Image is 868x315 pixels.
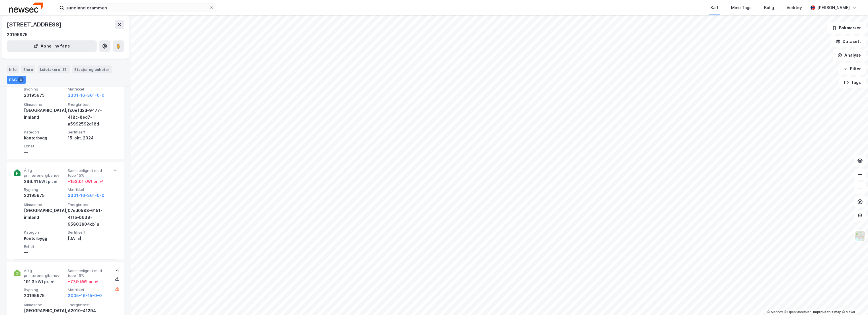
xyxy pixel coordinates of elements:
[68,235,109,242] div: [DATE]
[68,230,109,235] span: Sertifisert
[68,292,102,299] button: 3005-16-15-0-0
[64,3,209,12] input: Søk på adresse, matrikkel, gårdeiere, leietakere eller personer
[9,3,43,13] img: newsec-logo.f6e21ccffca1b3a03d2d.png
[831,36,866,47] button: Datasett
[61,67,67,72] div: 23
[74,67,109,72] div: Etasjer og enheter
[24,130,65,135] span: Kategori
[787,4,802,11] div: Verktøy
[24,278,54,285] div: 191.3
[21,65,35,73] div: Eiere
[24,235,65,242] div: Kontorbygg
[24,107,65,121] div: [GEOGRAPHIC_DATA], innland
[840,288,868,315] div: Kontrollprogram for chat
[24,202,65,207] span: Klimasone
[7,31,28,38] div: 20195975
[7,65,19,73] div: Info
[38,65,70,73] div: Leietakere
[24,92,65,99] div: 20195975
[68,207,109,228] div: 07ed0588-6151-411b-b638-95803b04cb1a
[827,22,866,34] button: Bokmerker
[68,178,103,185] div: + 153.01 kWt pr. ㎡
[24,268,65,278] span: Årlig primærenergibehov
[68,168,109,178] span: Sammenlignet med topp 15%
[24,192,65,199] div: 20195975
[68,130,109,135] span: Sertifisert
[68,202,109,207] span: Energiattest
[68,278,99,285] div: + 77.9 kWt pr. ㎡
[813,310,841,314] a: Improve this map
[18,77,24,83] div: 3
[68,287,109,292] span: Matrikkel
[24,249,65,256] div: —
[7,40,97,52] button: Åpne i ny fane
[68,192,104,199] button: 3301-16-361-0-0
[24,207,65,221] div: [GEOGRAPHIC_DATA], innland
[764,4,774,11] div: Bolig
[68,135,109,141] div: 15. okt. 2024
[68,307,109,314] div: A2010-41294
[34,278,54,285] div: kWt pr. ㎡
[68,107,109,127] div: fc0efd2d-9477-418c-8ed7-a5992592d18d
[817,4,850,11] div: [PERSON_NAME]
[838,63,866,75] button: Filter
[7,76,26,84] div: ESG
[24,144,65,149] span: Enhet
[24,178,58,185] div: 266.41
[767,310,783,314] a: Mapbox
[7,20,63,29] div: [STREET_ADDRESS]
[38,178,58,185] div: kWt pr. ㎡
[731,4,752,11] div: Mine Tags
[24,187,65,192] span: Bygning
[24,102,65,107] span: Klimasone
[24,168,65,178] span: Årlig primærenergibehov
[24,87,65,92] span: Bygning
[855,230,865,241] img: Z
[24,230,65,235] span: Kategori
[68,102,109,107] span: Energiattest
[24,287,65,292] span: Bygning
[784,310,812,314] a: OpenStreetMap
[68,87,109,92] span: Matrikkel
[68,187,109,192] span: Matrikkel
[833,50,866,61] button: Analyse
[68,92,104,99] button: 3301-16-361-0-0
[24,292,65,299] div: 20195975
[24,135,65,141] div: Kontorbygg
[68,268,109,278] span: Sammenlignet med topp 15%
[24,302,65,307] span: Klimasone
[68,302,109,307] span: Energiattest
[839,77,866,88] button: Tags
[24,149,65,156] div: —
[711,4,719,11] div: Kart
[840,288,868,315] iframe: Chat Widget
[24,244,65,249] span: Enhet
